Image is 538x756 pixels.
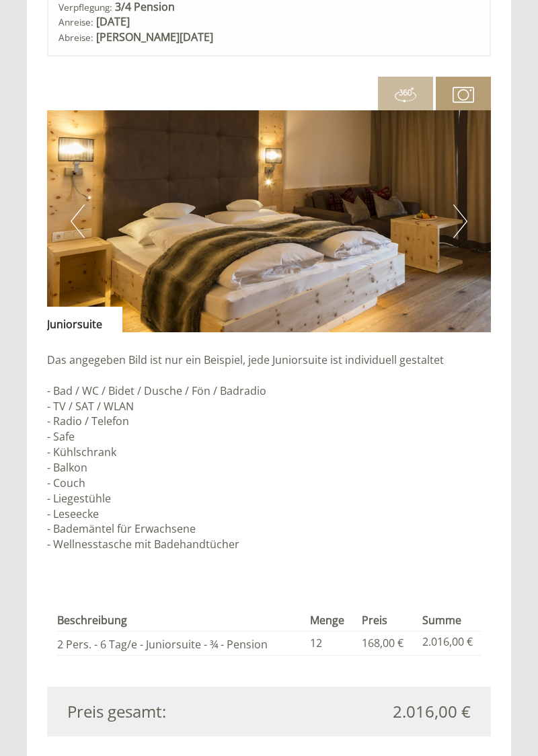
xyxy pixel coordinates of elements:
p: Das angegeben Bild ist nur ein Beispiel, jede Juniorsuite ist individuell gestaltet - Bad / WC / ... [47,352,491,552]
div: [DATE] [197,10,247,33]
th: Beschreibung [57,610,305,631]
b: [DATE] [96,14,130,29]
div: Preis gesamt: [57,700,269,723]
img: image [47,110,491,332]
img: camera.svg [453,84,474,106]
span: 168,00 € [362,636,403,650]
small: Anreise: [59,15,93,28]
button: Previous [71,204,85,238]
th: Preis [356,610,417,631]
td: 12 [305,631,356,655]
small: Verpflegung: [59,1,112,13]
button: Next [453,204,467,238]
span: 2.016,00 € [393,700,471,723]
div: [GEOGRAPHIC_DATA] [20,39,225,50]
td: 2 Pers. - 6 Tag/e - Juniorsuite - ¾ - Pension [57,631,305,655]
b: [PERSON_NAME][DATE] [96,30,213,44]
small: 14:30 [20,65,225,75]
th: Menge [305,610,356,631]
small: Abreise: [59,31,93,44]
img: 360-grad.svg [395,84,416,106]
div: Guten Tag, wie können wir Ihnen helfen? [10,36,231,77]
td: 2.016,00 € [417,631,481,655]
div: Juniorsuite [47,307,122,332]
th: Summe [417,610,481,631]
button: Senden [362,354,444,378]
